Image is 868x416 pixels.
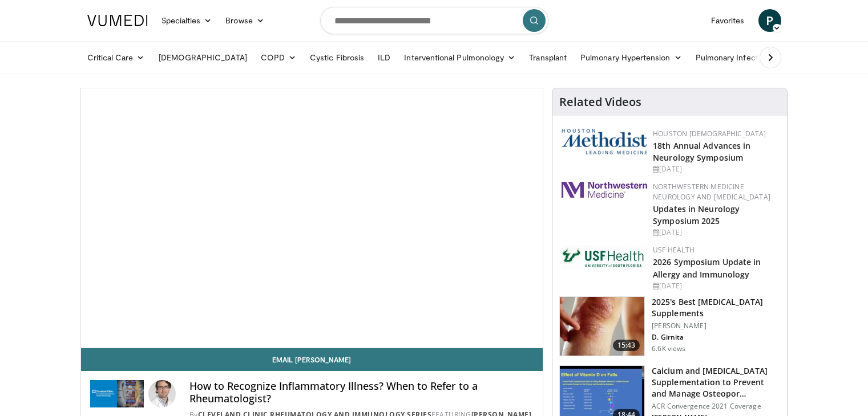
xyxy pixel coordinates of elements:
h3: 2025's Best [MEDICAL_DATA] Supplements [652,296,780,319]
h4: How to Recognize Inflammatory Illness? When to Refer to a Rheumatologist? [189,380,534,405]
video-js: Video Player [81,88,543,348]
div: [DATE] [653,281,778,291]
a: Houston [DEMOGRAPHIC_DATA] [653,129,766,138]
p: D. Girnita [652,333,780,342]
a: 18th Annual Advances in Neurology Symposium [653,140,750,163]
a: Northwestern Medicine Neurology and [MEDICAL_DATA] [653,182,770,202]
a: Pulmonary Infection [689,46,788,69]
img: VuMedi Logo [87,15,148,26]
h3: Calcium and [MEDICAL_DATA] Supplementation to Prevent and Manage Osteopor… [652,365,780,399]
a: ILD [371,46,397,69]
a: COPD [254,46,303,69]
a: 15:43 2025's Best [MEDICAL_DATA] Supplements [PERSON_NAME] D. Girnita 6.6K views [559,296,780,357]
a: Pulmonary Hypertension [574,46,689,69]
a: Updates in Neurology Symposium 2025 [653,203,740,226]
h4: Related Videos [559,95,641,109]
a: Critical Care [80,46,152,69]
img: 2a462fb6-9365-492a-ac79-3166a6f924d8.png.150x105_q85_autocrop_double_scale_upscale_version-0.2.jpg [562,182,647,198]
a: USF Health [653,245,695,255]
img: 5e4488cc-e109-4a4e-9fd9-73bb9237ee91.png.150x105_q85_autocrop_double_scale_upscale_version-0.2.png [562,129,647,154]
a: Email [PERSON_NAME] [81,348,543,371]
img: Avatar [148,380,176,407]
a: 2026 Symposium Update in Allergy and Immunology [653,256,761,279]
img: 6ba8804a-8538-4002-95e7-a8f8012d4a11.png.150x105_q85_autocrop_double_scale_upscale_version-0.2.jpg [562,245,647,270]
input: Search topics, interventions [320,7,548,34]
p: 6.6K views [652,344,685,353]
span: 15:43 [613,340,640,351]
p: ACR Convergence 2021 Coverage [652,402,780,411]
img: Cleveland Clinic Rheumatology and Immunology Series [90,380,144,407]
a: P [758,9,781,32]
img: 281e1a3d-dfe2-4a67-894e-a40ffc0c4a99.150x105_q85_crop-smart_upscale.jpg [560,297,644,356]
a: Interventional Pulmonology [397,46,522,69]
a: Specialties [155,9,219,32]
div: [DATE] [653,164,778,174]
a: Cystic Fibrosis [303,46,371,69]
a: Favorites [704,9,752,32]
p: [PERSON_NAME] [652,321,780,331]
a: Transplant [522,46,574,69]
a: Browse [219,9,271,32]
a: [DEMOGRAPHIC_DATA] [152,46,254,69]
div: [DATE] [653,227,778,238]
